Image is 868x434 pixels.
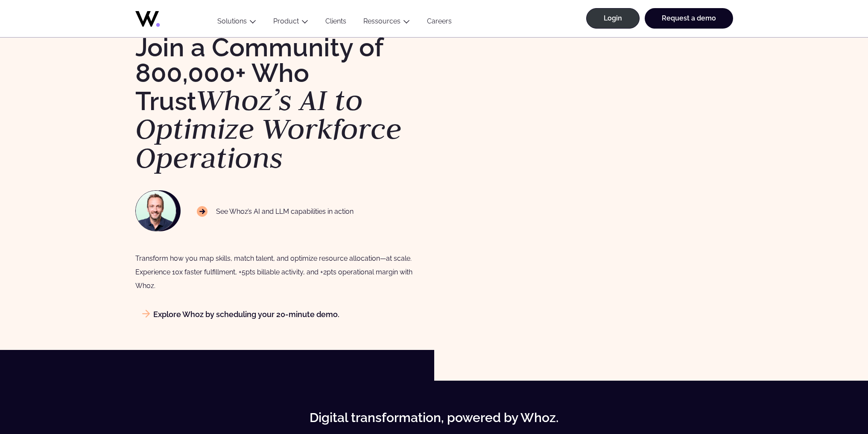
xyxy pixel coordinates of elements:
a: Clients [317,17,355,29]
button: Solutions [209,17,265,29]
button: Product [265,17,317,29]
div: Transform how you map skills, match talent, and optimize resource allocation—at scale. Experience... [135,252,426,293]
a: Product [273,17,299,25]
p: See Whoz’s AI and LLM capabilities in action [197,206,354,217]
a: Explore Whoz by scheduling your 20-minute demo. [135,310,339,319]
button: Ressources [355,17,418,29]
a: Ressources [363,17,400,25]
iframe: Chatbot [812,378,856,422]
img: NAWROCKI-Thomas.jpg [136,191,176,231]
h1: Join a Community of 800,000+ Who Trust [135,35,426,172]
a: Login [586,8,640,29]
strong: Digital transformation, powered by Whoz. [310,410,558,425]
em: Whoz’s AI to Optimize Workforce Operations [135,81,402,176]
a: Request a demo [645,8,733,29]
a: Careers [418,17,460,29]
